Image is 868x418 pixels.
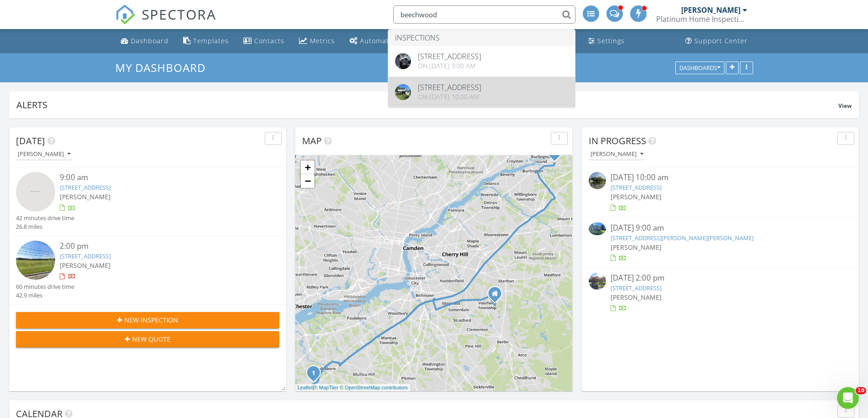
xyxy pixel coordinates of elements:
span: [PERSON_NAME] [611,192,662,201]
img: 8988085%2Fcover_photos%2FIhJanWwum0q6245KZ8fo%2Foriginal.jpg [395,84,411,100]
span: New Quote [132,334,170,344]
img: streetview [589,272,606,290]
div: 9:00 am [60,172,257,183]
span: New Inspection [124,315,178,325]
a: [STREET_ADDRESS] [60,252,111,260]
button: [PERSON_NAME] [16,148,72,161]
div: Templates [193,36,229,45]
div: Automations (Basic) [360,36,428,45]
div: Alerts [16,99,838,111]
div: [DATE] 9:00 am [611,222,830,234]
div: [STREET_ADDRESS] [418,53,481,60]
a: Zoom in [301,161,314,174]
a: [STREET_ADDRESS] [60,183,111,191]
div: 2:00 pm [60,241,257,252]
a: Templates [180,33,232,50]
img: streetview [16,172,55,211]
div: Dashboards [679,65,720,71]
a: © OpenStreetMap contributors [340,385,408,390]
div: Settings [597,36,625,45]
div: [DATE] 10:00 am [611,172,830,183]
i: 2 [553,150,556,156]
a: SPECTORA [115,12,216,31]
div: [PERSON_NAME] [18,151,71,157]
input: Search everything... [393,5,575,24]
div: 42 minutes drive time [16,214,74,222]
img: 9329341%2Fcover_photos%2FaDHUeYx85JqwreOZ8uNw%2Foriginal.jpeg [395,53,411,69]
span: [PERSON_NAME] [611,243,662,252]
div: On [DATE] 9:00 am [418,62,481,70]
img: The Best Home Inspection Software - Spectora [115,5,135,25]
button: New Inspection [16,312,279,328]
div: [PERSON_NAME] [681,5,740,15]
div: Contacts [254,36,284,45]
button: [PERSON_NAME] [589,148,645,161]
a: Zoom out [301,174,314,188]
a: 2:00 pm [STREET_ADDRESS] [PERSON_NAME] 60 minutes drive time 42.9 miles [16,241,279,300]
a: [DATE] 10:00 am [STREET_ADDRESS] [PERSON_NAME] [589,172,852,212]
span: In Progress [589,135,646,147]
div: [DATE] 2:00 pm [611,272,830,284]
div: 218 Merseyside Dr , Woolwich Township, NJ 08085 [313,373,319,378]
div: [STREET_ADDRESS] [418,84,481,91]
span: [PERSON_NAME] [611,293,662,302]
div: Platinum Home Inspections [656,15,747,24]
a: Contacts [240,33,288,50]
span: SPECTORA [142,5,216,24]
div: [PERSON_NAME] [591,151,643,157]
div: 67 Bunning Drive, Voorhees NJ 08043 [495,293,500,299]
a: Settings [585,33,628,50]
li: Inspections [388,30,575,46]
a: My Dashboard [115,60,213,75]
div: 39 Foxchase Drive, Burlington, NJ 08016 [555,152,560,157]
span: Map [302,135,322,147]
img: streetview [589,172,606,189]
div: On [DATE] 10:00 am [418,93,481,101]
img: streetview [16,241,55,280]
div: Dashboard [131,36,169,45]
div: Support Center [694,36,748,45]
i: 1 [312,370,315,377]
div: 42.9 miles [16,291,74,300]
a: [STREET_ADDRESS] [611,183,662,191]
a: Metrics [295,33,339,50]
div: | [295,384,410,392]
a: Leaflet [298,385,313,390]
button: New Quote [16,331,279,347]
iframe: Intercom live chat [837,387,859,409]
span: [PERSON_NAME] [60,261,111,270]
button: Dashboards [675,61,724,74]
span: 10 [856,387,866,394]
a: [DATE] 2:00 pm [STREET_ADDRESS] [PERSON_NAME] [589,272,852,313]
a: [STREET_ADDRESS] [611,284,662,292]
a: [STREET_ADDRESS][PERSON_NAME][PERSON_NAME] [611,234,754,242]
div: 60 minutes drive time [16,282,74,291]
span: [PERSON_NAME] [60,192,111,201]
div: Metrics [310,36,335,45]
div: 26.8 miles [16,222,74,231]
a: [DATE] 9:00 am [STREET_ADDRESS][PERSON_NAME][PERSON_NAME] [PERSON_NAME] [589,222,852,263]
span: View [838,102,852,110]
img: 9329298%2Fcover_photos%2FxorbhGsj5yOb0p2DPUZS%2Fsmall.jpg [589,222,606,236]
a: Dashboard [117,33,172,50]
a: Automations (Basic) [346,33,431,50]
a: Support Center [682,33,751,50]
a: © MapTiler [314,385,339,390]
span: [DATE] [16,135,45,147]
a: 9:00 am [STREET_ADDRESS] [PERSON_NAME] 42 minutes drive time 26.8 miles [16,172,279,231]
